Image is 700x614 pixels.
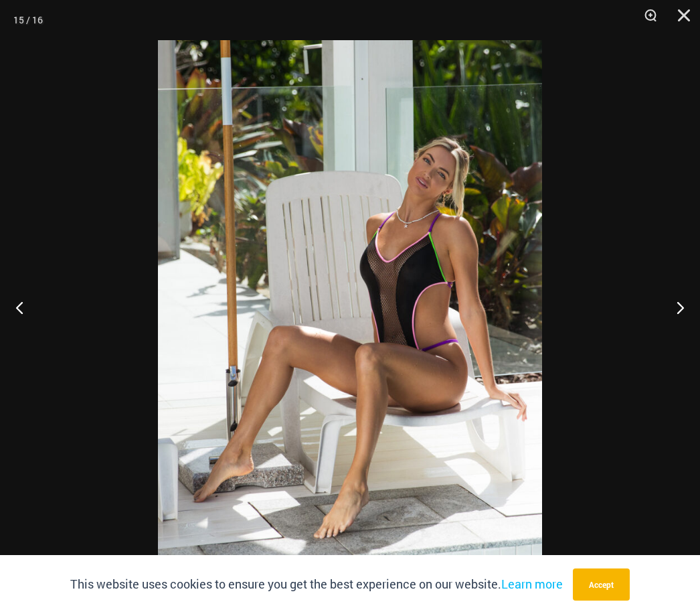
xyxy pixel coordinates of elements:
[501,576,563,592] a: Learn more
[573,568,630,601] button: Accept
[13,10,43,30] div: 15 / 16
[650,274,700,341] button: Next
[70,574,563,595] p: This website uses cookies to ensure you get the best experience on our website.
